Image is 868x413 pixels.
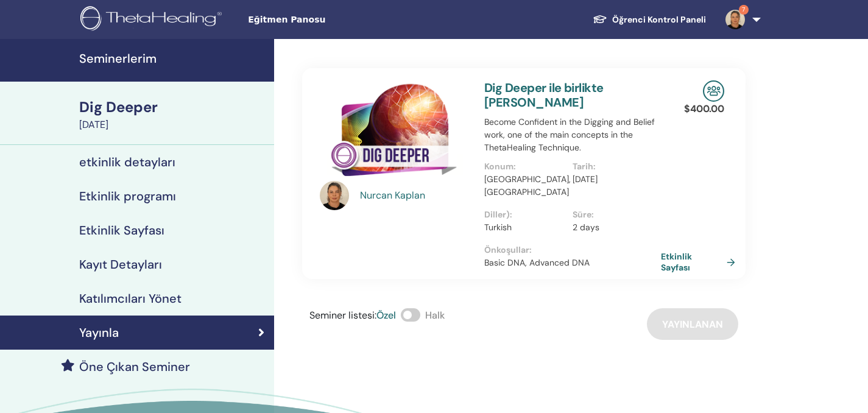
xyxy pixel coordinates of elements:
[573,160,654,173] p: Tarih :
[309,309,376,322] span: Seminer listesi :
[484,244,661,256] p: Önkoşullar :
[360,188,473,203] a: Nurcan Kaplan
[484,116,661,154] p: Become Confident in the Digging and Belief work, one of the main concepts in the ThetaHealing Tec...
[320,80,470,185] img: Dig Deeper
[376,309,396,322] span: Özel
[684,102,724,116] p: $ 400.00
[573,221,654,234] p: 2 days
[703,80,724,102] img: In-Person Seminar
[484,173,565,199] p: [GEOGRAPHIC_DATA], [GEOGRAPHIC_DATA]
[661,251,740,273] a: Etkinlik Sayfası
[79,118,267,132] div: [DATE]
[593,14,607,24] img: graduation-cap-white.svg
[79,291,182,306] h4: Katılımcıları Yönet
[739,5,749,15] span: 7
[248,13,431,26] span: Eğitmen Panosu
[484,208,565,221] p: Diller) :
[573,173,654,186] p: [DATE]
[484,256,661,269] p: Basic DNA, Advanced DNA
[79,97,267,118] div: Dig Deeper
[320,181,349,210] img: default.jpg
[79,155,175,169] h4: etkinlik detayları
[79,359,190,374] h4: Öne Çıkan Seminer
[79,257,162,272] h4: Kayıt Detayları
[79,51,267,66] h4: Seminerlerim
[583,9,716,31] a: Öğrenci Kontrol Paneli
[573,208,654,221] p: Süre :
[725,10,745,29] img: default.jpg
[425,309,445,322] span: Halk
[79,189,176,203] h4: Etkinlik programı
[484,80,604,110] a: Dig Deeper ile birlikte [PERSON_NAME]
[80,6,226,34] img: logo.png
[79,325,119,340] h4: Yayınla
[79,223,164,238] h4: Etkinlik Sayfası
[484,221,565,234] p: Turkish
[72,97,274,132] a: Dig Deeper[DATE]
[484,160,565,173] p: Konum :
